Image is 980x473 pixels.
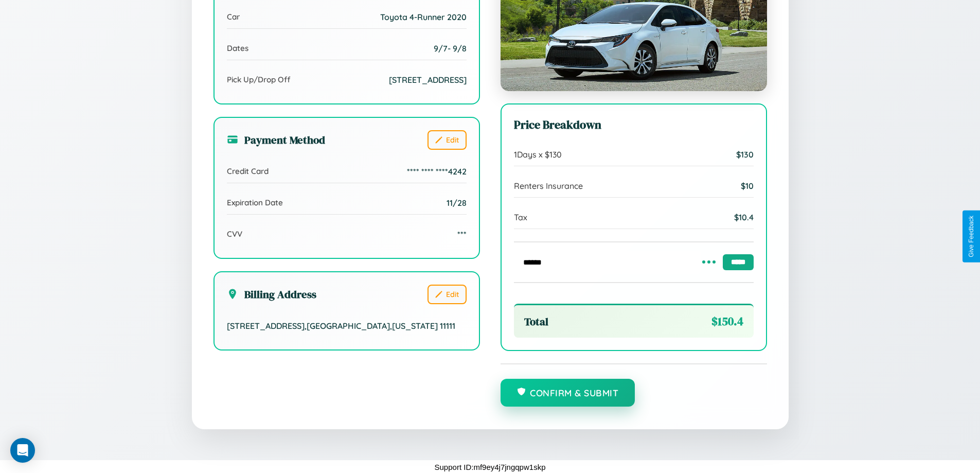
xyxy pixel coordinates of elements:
[736,149,754,160] span: $ 130
[968,216,975,257] div: Give Feedback
[389,75,467,85] span: [STREET_ADDRESS]
[10,438,35,463] div: Open Intercom Messenger
[427,130,467,150] button: Edit
[227,12,240,22] span: Car
[514,149,562,160] span: 1 Days x $ 130
[227,229,242,239] span: CVV
[227,287,316,302] h3: Billing Address
[514,212,527,222] span: Tax
[447,198,467,208] span: 11/28
[734,212,754,222] span: $ 10.4
[501,379,635,407] button: Confirm & Submit
[227,75,291,84] span: Pick Up/Drop Off
[227,132,325,147] h3: Payment Method
[227,166,269,176] span: Credit Card
[227,43,248,53] span: Dates
[711,313,743,329] span: $ 150.4
[227,321,455,331] span: [STREET_ADDRESS] , [GEOGRAPHIC_DATA] , [US_STATE] 11111
[434,43,467,54] span: 9 / 7 - 9 / 8
[741,181,754,191] span: $ 10
[514,117,754,133] h3: Price Breakdown
[380,12,467,22] span: Toyota 4-Runner 2020
[227,198,283,207] span: Expiration Date
[427,285,467,304] button: Edit
[524,314,548,329] span: Total
[514,181,583,191] span: Renters Insurance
